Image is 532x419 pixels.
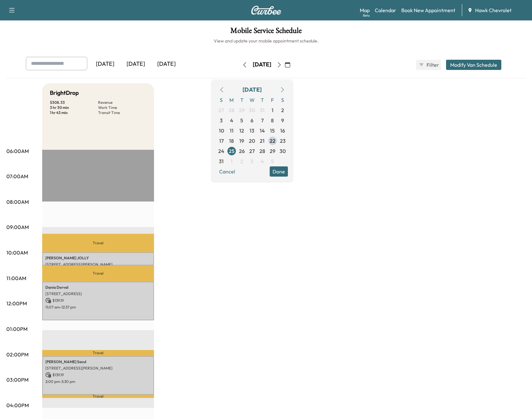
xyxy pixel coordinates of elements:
[45,285,151,290] p: Dania Dorval
[229,106,235,114] span: 28
[239,147,245,155] span: 26
[227,95,237,105] span: M
[475,6,512,14] span: Hawk Chevrolet
[280,137,286,145] span: 23
[260,127,265,134] span: 14
[280,127,285,134] span: 16
[219,137,224,145] span: 17
[360,6,370,14] a: MapBeta
[45,366,151,371] p: [STREET_ADDRESS][PERSON_NAME]
[6,300,27,307] p: 12:00PM
[270,137,275,145] span: 22
[6,376,28,384] p: 03:00PM
[6,147,29,155] p: 06:00AM
[261,157,264,165] span: 4
[45,379,151,384] p: 2:00 pm - 3:30 pm
[6,38,526,44] h6: View and update your mobile appointment schedule.
[251,6,281,15] img: Curbee Logo
[6,223,29,231] p: 09:00AM
[231,157,233,165] span: 1
[257,95,267,105] span: T
[219,106,224,114] span: 27
[446,60,501,70] button: Modify Van Schedule
[261,117,264,124] span: 7
[271,117,274,124] span: 8
[249,137,255,145] span: 20
[267,95,278,105] span: F
[45,255,151,261] p: [PERSON_NAME] JOLLY
[42,265,154,282] p: Travel
[50,88,79,97] h5: BrightDrop
[259,147,265,155] span: 28
[253,61,271,69] div: [DATE]
[45,262,151,267] p: [STREET_ADDRESS][PERSON_NAME]
[98,110,146,115] p: Transit Time
[120,57,151,72] div: [DATE]
[251,117,253,124] span: 6
[45,359,151,364] p: [PERSON_NAME] Sacul
[6,249,28,256] p: 10:00AM
[247,95,257,105] span: W
[219,127,224,134] span: 10
[237,95,247,105] span: T
[239,127,244,134] span: 12
[6,325,27,333] p: 01:00PM
[240,157,243,165] span: 2
[219,157,224,165] span: 31
[229,147,235,155] span: 25
[281,117,284,124] span: 9
[218,147,224,155] span: 24
[270,147,275,155] span: 29
[6,27,526,38] h1: Mobile Service Schedule
[6,274,26,282] p: 11:00AM
[260,137,265,145] span: 21
[45,298,151,303] p: $ 139.19
[6,401,29,409] p: 04:00PM
[375,6,396,14] a: Calendar
[250,127,254,134] span: 13
[239,106,245,114] span: 29
[42,350,154,356] p: Travel
[239,137,244,145] span: 19
[45,372,151,378] p: $ 139.19
[216,166,238,177] button: Cancel
[98,100,146,105] p: Revenue
[230,127,234,134] span: 11
[240,117,243,124] span: 5
[42,234,154,252] p: Travel
[271,157,274,165] span: 5
[50,110,98,115] p: 1 hr 43 min
[416,60,441,70] button: Filter
[281,106,284,114] span: 2
[220,117,223,124] span: 3
[270,166,288,177] button: Done
[272,106,274,114] span: 1
[401,6,455,14] a: Book New Appointment
[280,147,286,155] span: 30
[45,291,151,296] p: [STREET_ADDRESS]
[151,57,182,72] div: [DATE]
[278,95,288,105] span: S
[6,172,28,180] p: 07:00AM
[50,105,98,110] p: 3 hr 30 min
[260,106,265,114] span: 31
[249,106,255,114] span: 30
[251,157,253,165] span: 3
[427,61,438,69] span: Filter
[45,305,151,310] p: 11:07 am - 12:37 pm
[42,395,154,398] p: Travel
[363,13,370,18] div: Beta
[50,100,98,105] p: $ 308.33
[270,127,275,134] span: 15
[216,95,227,105] span: S
[243,85,262,94] div: [DATE]
[230,117,233,124] span: 4
[249,147,255,155] span: 27
[6,351,28,358] p: 02:00PM
[98,105,146,110] p: Work Time
[6,198,29,206] p: 08:00AM
[90,57,120,72] div: [DATE]
[229,137,234,145] span: 18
